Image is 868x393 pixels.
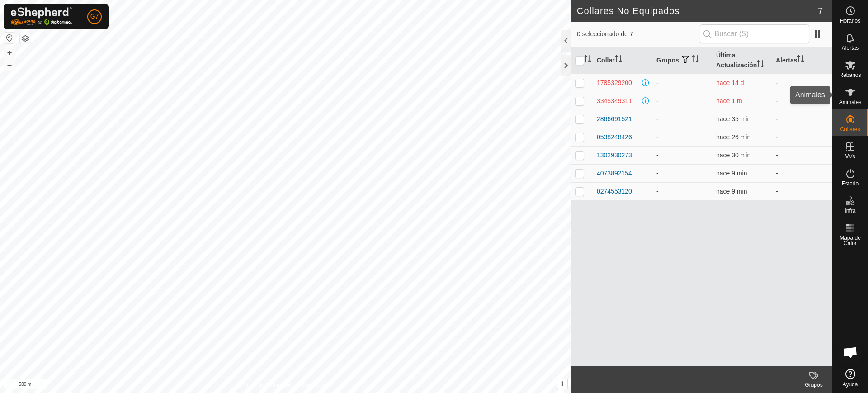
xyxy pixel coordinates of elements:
[837,339,864,366] div: Chat abierto
[712,47,772,74] th: Última Actualización
[839,72,861,78] span: Rebaños
[840,127,860,132] span: Collares
[4,59,15,70] button: –
[653,164,712,182] td: -
[20,33,31,44] button: Capas del Mapa
[577,5,818,16] h2: Collares No Equipados
[842,45,859,51] span: Alertas
[653,146,712,164] td: -
[772,92,832,110] td: -
[302,381,332,389] a: Contáctenos
[842,181,859,186] span: Estado
[653,47,712,74] th: Grupos
[700,24,809,43] input: Buscar (S)
[4,33,15,43] button: Restablecer Mapa
[796,381,832,389] div: Grupos
[597,169,632,178] div: 4073892154
[653,110,712,128] td: -
[757,62,764,69] p-sorticon: Activar para ordenar
[597,96,632,106] div: 3345349311
[653,128,712,146] td: -
[772,74,832,92] td: -
[797,57,804,64] p-sorticon: Activar para ordenar
[772,128,832,146] td: -
[716,115,750,123] span: 9 oct 2025, 11:13
[716,152,750,159] span: 9 oct 2025, 11:19
[839,99,861,105] span: Animales
[818,4,823,18] span: 7
[557,379,567,389] button: i
[772,47,832,74] th: Alertas
[597,114,632,124] div: 2866691521
[845,154,855,159] span: VVs
[584,57,591,64] p-sorticon: Activar para ordenar
[843,382,858,387] span: Ayuda
[653,74,712,92] td: -
[597,133,632,142] div: 0538248426
[835,235,866,246] span: Mapa de Calor
[615,57,622,64] p-sorticon: Activar para ordenar
[844,208,855,213] span: Infra
[716,79,744,86] span: 24 sept 2025, 13:10
[653,182,712,200] td: -
[593,47,653,74] th: Collar
[561,380,563,388] span: i
[577,29,700,39] span: 0 seleccionado de 7
[597,78,632,88] div: 1785329200
[832,365,868,391] a: Ayuda
[716,97,742,104] span: 7 sept 2025, 18:34
[716,170,747,177] span: 9 oct 2025, 11:39
[772,110,832,128] td: -
[597,151,632,160] div: 1302930273
[239,381,291,389] a: Política de Privacidad
[4,47,15,58] button: +
[597,187,632,196] div: 0274553120
[716,188,747,195] span: 9 oct 2025, 11:39
[90,12,99,21] span: G7
[840,18,860,24] span: Horarios
[772,164,832,182] td: -
[772,146,832,164] td: -
[716,133,750,141] span: 9 oct 2025, 11:22
[11,7,72,26] img: Logo Gallagher
[772,182,832,200] td: -
[692,57,699,64] p-sorticon: Activar para ordenar
[653,92,712,110] td: -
